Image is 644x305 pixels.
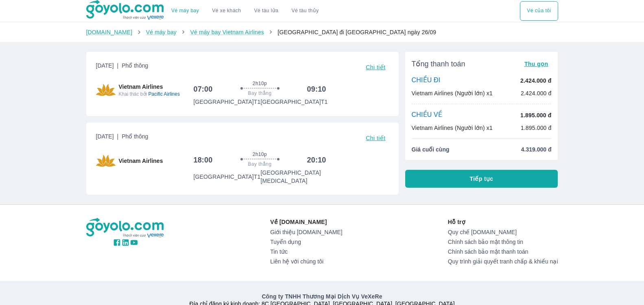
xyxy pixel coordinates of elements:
[412,145,450,154] span: Giá cuối cùng
[362,61,389,73] button: Chi tiết
[165,1,325,21] div: choose transportation mode
[194,98,261,106] p: [GEOGRAPHIC_DATA] T1
[270,218,342,226] p: Về [DOMAIN_NAME]
[366,135,385,141] span: Chi tiết
[119,157,163,165] span: Vietnam Airlines
[194,84,213,94] h6: 07:00
[86,218,165,238] img: logo
[248,1,285,21] a: Vé tàu lửa
[412,89,493,97] p: Vietnam Airlines (Người lớn) x1
[119,91,180,97] span: Khai thác bởi
[362,132,389,144] button: Chi tiết
[212,8,241,14] a: Vé xe khách
[190,29,264,35] a: Vé máy bay Vietnam Airlines
[448,248,558,255] a: Chính sách bảo mật thanh toán
[194,173,261,181] p: [GEOGRAPHIC_DATA] T1
[520,77,551,85] p: 2.424.000 đ
[448,218,558,226] p: Hỗ trợ
[412,111,443,120] p: CHIỀU VỀ
[366,64,385,70] span: Chi tiết
[270,229,342,235] a: Giới thiệu [DOMAIN_NAME]
[521,145,552,154] span: 4.319.000 đ
[521,58,552,70] button: Thu gọn
[148,91,180,97] span: Pacific Airlines
[119,83,180,97] span: Vietnam Airlines
[285,1,325,21] button: Vé tàu thủy
[253,80,267,87] span: 2h10p
[146,29,177,35] a: Vé máy bay
[171,8,199,14] a: Vé máy bay
[521,89,552,97] p: 2.424.000 đ
[448,229,558,235] a: Quy chế [DOMAIN_NAME]
[122,133,148,140] span: Phổ thông
[520,111,551,119] p: 1.895.000 đ
[307,155,326,165] h6: 20:10
[88,292,557,301] p: Công ty TNHH Thương Mại Dịch Vụ VeXeRe
[520,1,558,21] button: Vé của tôi
[448,239,558,245] a: Chính sách bảo mật thông tin
[260,98,327,106] p: [GEOGRAPHIC_DATA] T1
[96,61,148,73] span: [DATE]
[412,59,465,69] span: Tổng thanh toán
[248,161,272,167] span: Bay thẳng
[412,76,441,85] p: CHIỀU ĐI
[260,169,326,185] p: [GEOGRAPHIC_DATA] [MEDICAL_DATA]
[122,62,148,69] span: Phổ thông
[117,133,119,140] span: |
[194,155,213,165] h6: 18:00
[521,124,552,132] p: 1.895.000 đ
[270,258,342,265] a: Liên hệ với chúng tôi
[405,170,558,188] button: Tiếp tục
[253,151,267,158] span: 2h10p
[248,90,272,97] span: Bay thẳng
[520,1,558,21] div: choose transportation mode
[86,28,558,36] nav: breadcrumb
[448,258,558,265] a: Quy trình giải quyết tranh chấp & khiếu nại
[307,84,326,94] h6: 09:10
[96,132,148,144] span: [DATE]
[277,29,436,35] span: [GEOGRAPHIC_DATA] đi [GEOGRAPHIC_DATA] ngày 26/09
[270,248,342,255] a: Tin tức
[412,124,493,132] p: Vietnam Airlines (Người lớn) x1
[470,175,493,183] span: Tiếp tục
[270,239,342,245] a: Tuyển dụng
[117,62,119,69] span: |
[524,61,548,67] span: Thu gọn
[86,29,133,35] a: [DOMAIN_NAME]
